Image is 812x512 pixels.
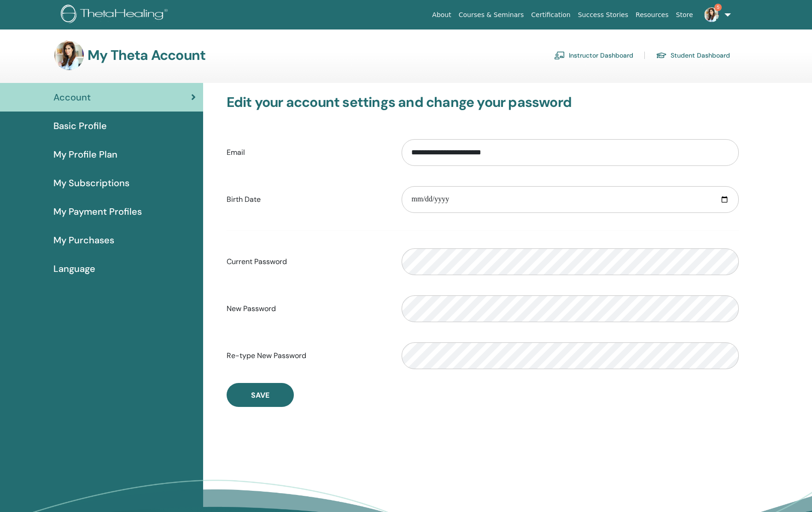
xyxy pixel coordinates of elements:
h3: My Theta Account [88,47,205,64]
label: Email [220,144,395,161]
span: 5 [714,4,722,11]
img: logo.png [61,5,171,25]
span: Save [251,390,269,400]
a: About [428,6,455,24]
label: Re-type New Password [220,347,395,365]
a: Certification [527,6,574,24]
a: Student Dashboard [656,48,730,63]
img: default.jpg [54,41,84,70]
label: Birth Date [220,191,395,208]
label: New Password [220,300,395,318]
span: My Payment Profiles [53,205,142,218]
img: default.jpg [704,7,719,22]
span: My Profile Plan [53,147,117,161]
span: Basic Profile [53,119,107,133]
img: graduation-cap.svg [656,52,667,59]
span: My Purchases [53,233,114,247]
label: Current Password [220,253,395,271]
a: Success Stories [574,6,632,24]
button: Save [227,383,294,407]
a: Courses & Seminars [455,6,528,24]
a: Store [672,6,697,24]
h3: Edit your account settings and change your password [227,94,739,111]
span: My Subscriptions [53,176,129,190]
a: Instructor Dashboard [554,48,633,63]
img: chalkboard-teacher.svg [554,51,565,59]
span: Account [53,90,91,104]
a: Resources [632,6,672,24]
span: Language [53,262,95,276]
